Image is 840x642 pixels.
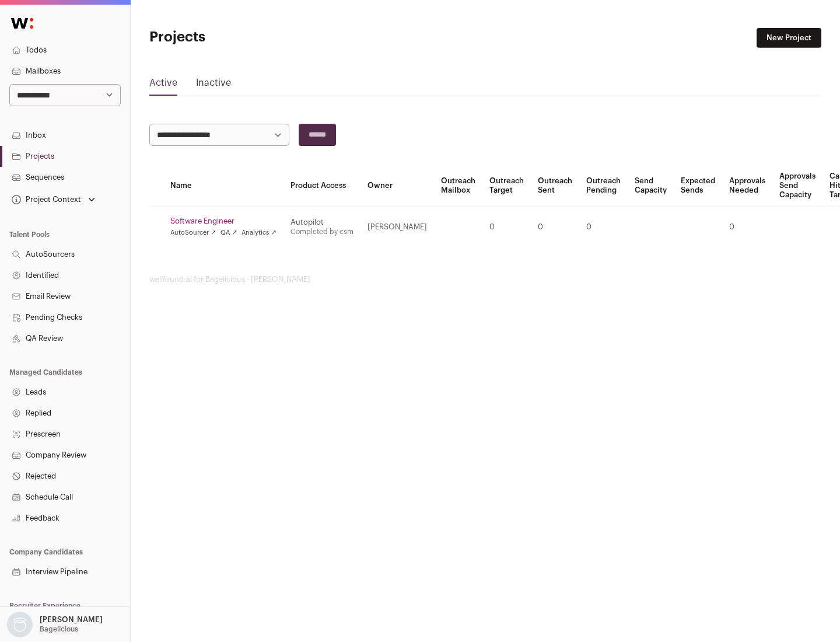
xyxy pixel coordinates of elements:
[7,612,33,637] img: nopic.png
[772,165,822,207] th: Approvals Send Capacity
[531,165,579,207] th: Outreach Sent
[628,165,674,207] th: Send Capacity
[290,228,353,235] a: Completed by csm
[360,207,434,247] td: [PERSON_NAME]
[5,612,105,637] button: Open dropdown
[242,228,276,238] a: Analytics ↗
[170,217,276,226] a: Software Engineer
[9,195,81,204] div: Project Context
[149,275,821,284] footer: wellfound:ai for Bagelicious - [PERSON_NAME]
[283,165,360,207] th: Product Access
[434,165,482,207] th: Outreach Mailbox
[531,207,579,247] td: 0
[40,624,78,634] p: Bagelicious
[482,165,531,207] th: Outreach Target
[290,218,353,227] div: Autopilot
[170,228,216,238] a: AutoSourcer ↗
[149,28,373,47] h1: Projects
[9,191,97,208] button: Open dropdown
[163,165,283,207] th: Name
[196,76,231,95] a: Inactive
[5,12,40,35] img: Wellfound
[482,207,531,247] td: 0
[722,165,772,207] th: Approvals Needed
[757,28,821,48] a: New Project
[579,207,628,247] td: 0
[149,76,177,95] a: Active
[40,615,103,624] p: [PERSON_NAME]
[220,228,237,238] a: QA ↗
[674,165,722,207] th: Expected Sends
[722,207,772,247] td: 0
[579,165,628,207] th: Outreach Pending
[360,165,434,207] th: Owner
